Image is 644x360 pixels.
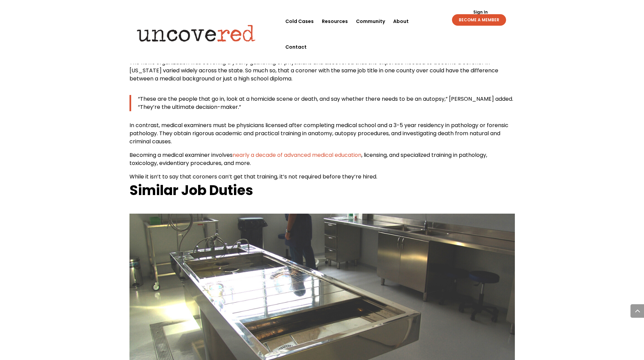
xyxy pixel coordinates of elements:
[285,34,307,60] a: Contact
[129,173,377,181] span: While it isn’t to say that coroners can’t get that training, it’s not required before they’re hired.
[322,8,348,34] a: Resources
[131,20,261,46] img: Uncovered logo
[233,151,361,159] a: nearly a decade of advanced medical education
[129,181,253,200] b: Similar Job Duties
[470,10,492,14] a: Sign In
[129,151,487,167] span: , licensing, and specialized training in pathology, toxicology, evidentiary procedures, and more.
[452,14,506,26] a: BECOME A MEMBER
[356,8,385,34] a: Community
[129,151,233,159] span: Becoming a medical examiner involves
[393,8,409,34] a: About
[285,8,314,34] a: Cold Cases
[138,95,513,111] span: “These are the people that go in, look at a homicide scene or death, and say whether there needs ...
[129,121,508,145] span: In contrast, medical examiners must be physicians licensed after completing medical school and a ...
[129,58,498,82] span: The news organization was covering a yearly gathering of physicians and discovered that the exper...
